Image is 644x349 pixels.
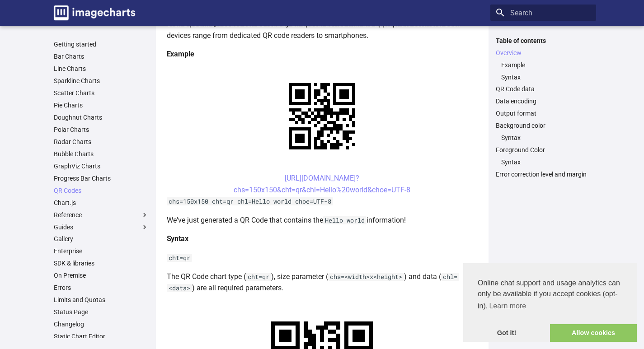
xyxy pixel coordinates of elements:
[496,170,591,178] a: Error correction level and margin
[54,284,149,292] a: Errors
[501,158,591,166] a: Syntax
[54,332,149,340] a: Static Chart Editor
[488,299,527,313] a: learn more about cookies
[234,174,410,194] a: [URL][DOMAIN_NAME]?chs=150x150&cht=qr&chl=Hello%20world&choe=UTF-8
[490,5,596,21] input: Search
[167,214,478,226] p: We've just generated a QR Code that contains the information!
[54,162,149,170] a: GraphViz Charts
[167,254,192,262] code: cht=qr
[54,5,135,20] img: logo
[490,37,596,179] nav: Table of contents
[54,247,149,255] a: Enterprise
[54,113,149,121] a: Doughnut Charts
[54,52,149,60] a: Bar Charts
[496,109,591,117] a: Output format
[54,101,149,109] a: Pie Charts
[54,89,149,97] a: Scatter Charts
[496,146,591,154] a: Foreground Color
[246,273,271,281] code: cht=qr
[463,324,550,342] a: dismiss cookie message
[490,37,596,45] label: Table of contents
[167,271,478,294] p: The QR Code chart type ( ), size parameter ( ) and data ( ) are all required parameters.
[496,85,591,93] a: QR Code data
[463,263,637,342] div: cookieconsent
[496,61,591,81] nav: Overview
[54,223,149,231] label: Guides
[496,49,591,57] a: Overview
[54,211,149,219] label: Reference
[478,278,622,313] span: Online chat support and usage analytics can only be available if you accept cookies (opt-in).
[54,271,149,279] a: On Premise
[54,308,149,316] a: Status Page
[167,48,478,60] h4: Example
[54,40,149,48] a: Getting started
[54,259,149,267] a: SDK & libraries
[323,216,367,224] code: Hello world
[496,158,591,166] nav: Foreground Color
[54,235,149,243] a: Gallery
[167,197,333,205] code: chs=150x150 cht=qr chl=Hello world choe=UTF-8
[54,320,149,328] a: Changelog
[501,73,591,81] a: Syntax
[496,97,591,105] a: Data encoding
[550,324,637,342] a: allow cookies
[273,67,371,165] img: chart
[54,174,149,182] a: Progress Bar Charts
[54,150,149,158] a: Bubble Charts
[54,126,149,134] a: Polar Charts
[167,233,478,245] h4: Syntax
[54,186,149,195] a: QR Codes
[501,134,591,142] a: Syntax
[54,138,149,146] a: Radar Charts
[54,65,149,73] a: Line Charts
[54,199,149,207] a: Chart.js
[501,61,591,69] a: Example
[50,2,139,24] a: Image-Charts documentation
[54,296,149,304] a: Limits and Quotas
[328,273,404,281] code: chs=<width>x<height>
[496,134,591,142] nav: Background color
[54,77,149,85] a: Sparkline Charts
[496,121,591,130] a: Background color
